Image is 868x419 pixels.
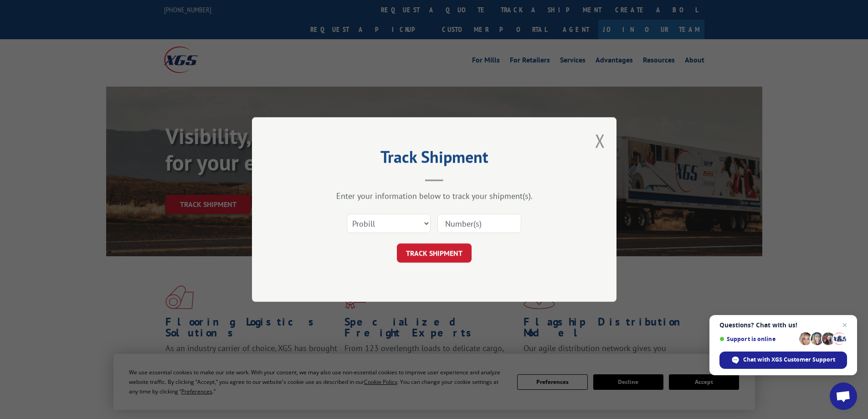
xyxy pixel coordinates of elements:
[298,191,571,201] div: Enter your information below to track your shipment(s).
[719,352,847,369] div: Chat with XGS Customer Support
[743,356,835,364] span: Chat with XGS Customer Support
[839,320,850,331] span: Close chat
[298,150,571,168] h2: Track Shipment
[437,214,521,233] input: Number(s)
[397,243,472,263] button: TRACK SHIPMENT
[830,383,857,410] div: Open chat
[719,336,796,342] span: Support is online
[719,321,847,329] span: Questions? Chat with us!
[595,129,605,153] button: Close modal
